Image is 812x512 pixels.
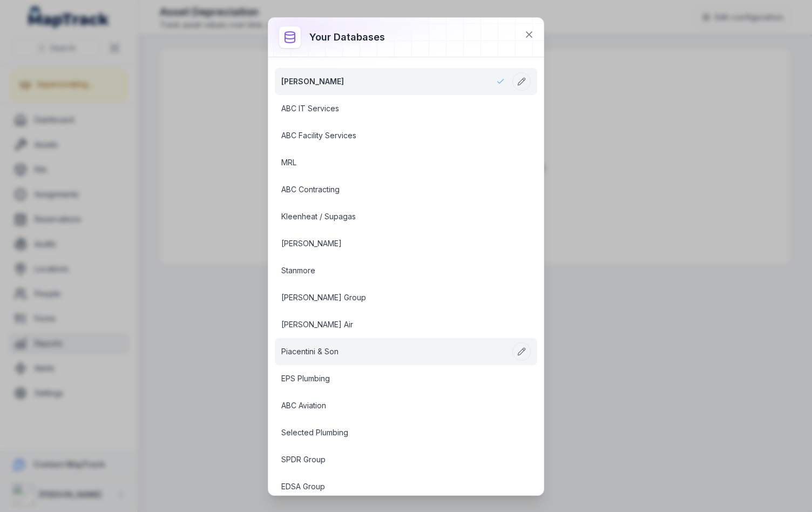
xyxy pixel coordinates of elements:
a: EPS Plumbing [281,373,505,384]
h3: Your databases [309,30,385,45]
a: ABC IT Services [281,103,505,114]
a: SPDR Group [281,454,505,465]
a: [PERSON_NAME] Air [281,319,505,330]
a: Piacentini & Son [281,346,505,357]
a: [PERSON_NAME] [281,238,505,249]
a: ABC Contracting [281,184,505,195]
a: [PERSON_NAME] [281,76,505,87]
a: Selected Plumbing [281,427,505,438]
a: Stanmore [281,265,505,276]
a: ABC Aviation [281,400,505,411]
a: Kleenheat / Supagas [281,211,505,222]
a: MRL [281,157,505,168]
a: [PERSON_NAME] Group [281,292,505,303]
a: EDSA Group [281,481,505,492]
a: ABC Facility Services [281,130,505,141]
